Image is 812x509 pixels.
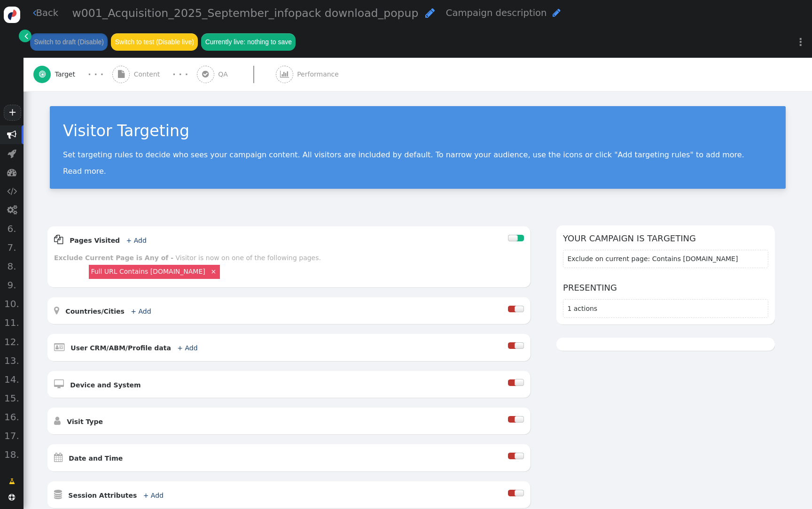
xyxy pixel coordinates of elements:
[91,268,205,275] a: Full URL Contains [DOMAIN_NAME]
[63,167,106,176] a: Read more.
[553,8,561,17] span: 
[63,150,773,159] p: Set targeting rules to decide who sees your campaign content. All visitors are included by defaul...
[70,237,120,244] b: Pages Visited
[54,418,118,425] a:  Visit Type
[202,70,209,78] span: 
[54,235,63,244] span: 
[67,418,103,425] b: Visit Type
[68,492,137,499] b: Session Attributes
[131,308,151,315] a: + Add
[280,70,289,78] span: 
[70,381,141,389] b: Device and System
[126,237,147,244] a: + Add
[9,477,15,486] span: 
[33,58,112,91] a:  Target · · ·
[563,250,768,269] section: Exclude on current page: Contains [DOMAIN_NAME]
[197,58,276,91] a:  QA
[276,58,360,91] a:  Performance
[65,308,125,315] b: Countries/Cities
[54,308,166,315] a:  Countries/Cities + Add
[7,186,17,196] span: 
[88,68,103,81] div: · · ·
[7,205,17,215] span: 
[39,70,46,78] span: 
[118,70,125,78] span: 
[54,254,173,262] b: Exclude Current Page is Any of -
[54,490,62,499] span: 
[33,8,36,17] span: 
[8,149,16,158] span: 
[54,379,64,389] span: 
[563,232,768,245] h6: Your campaign is targeting
[54,416,61,425] span: 
[72,7,419,20] span: w001_Acquisition_2025_September_infopack download_popup
[425,8,435,18] span: 
[201,33,296,50] button: Currently live: nothing to save
[54,492,179,499] a:  Session Attributes + Add
[2,473,22,490] a: 
[4,7,20,23] img: logo-icon.svg
[789,28,812,56] a: ⋮
[63,119,773,143] div: Visitor Targeting
[218,69,232,79] span: QA
[209,267,218,275] a: ×
[567,305,597,312] span: 1 actions
[19,30,31,42] a: 
[7,130,16,139] span: 
[54,344,213,352] a:  User CRM/ABM/Profile data + Add
[111,33,198,50] button: Switch to test (Disable live)
[7,168,16,177] span: 
[143,492,164,499] a: + Add
[54,237,162,244] a:  Pages Visited + Add
[70,344,171,352] b: User CRM/ABM/Profile data
[54,455,138,462] a:  Date and Time
[8,494,15,501] span: 
[177,344,197,352] a: + Add
[112,58,197,91] a:  Content · · ·
[563,281,768,294] h6: Presenting
[4,105,21,121] a: +
[33,6,59,20] a: Back
[54,306,59,315] span: 
[54,342,64,352] span: 
[69,455,123,462] b: Date and Time
[297,69,343,79] span: Performance
[134,69,164,79] span: Content
[55,69,79,79] span: Target
[54,381,156,389] a:  Device and System
[172,68,188,81] div: · · ·
[30,33,108,50] button: Switch to draft (Disable)
[446,8,547,18] span: Campaign description
[24,31,28,41] span: 
[176,254,321,262] div: Visitor is now on one of the following pages.
[54,453,62,462] span: 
